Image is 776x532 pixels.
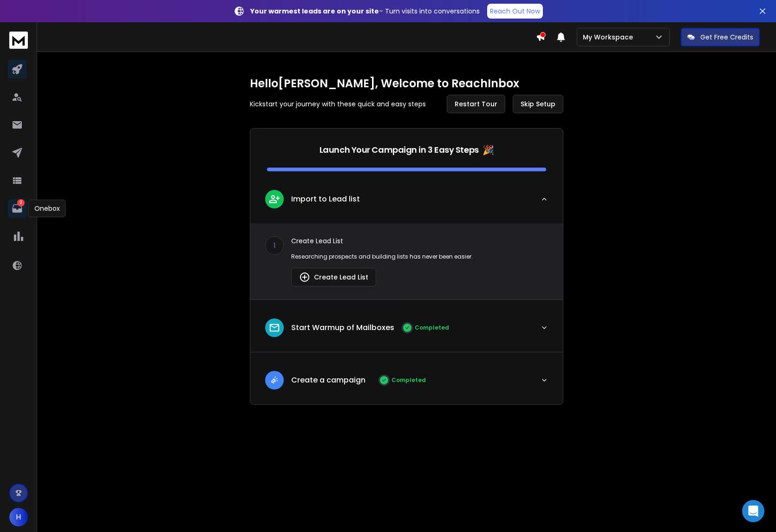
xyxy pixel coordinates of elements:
[487,4,543,19] a: Reach Out Now
[320,143,479,156] p: Launch Your Campaign in 3 Easy Steps
[268,193,280,205] img: lead
[291,194,360,205] p: Import to Lead list
[265,236,284,255] div: 1
[28,200,66,217] div: Onebox
[583,32,637,42] p: My Workspace
[415,324,449,331] p: Completed
[250,76,563,91] h1: Hello [PERSON_NAME] , Welcome to ReachInbox
[513,95,563,113] button: Skip Setup
[250,99,426,109] p: Kickstart your journey with these quick and easy steps
[17,199,25,207] p: 2
[700,32,753,42] p: Get Free Credits
[291,236,548,246] p: Create Lead List
[742,500,764,522] div: Open Intercom Messenger
[250,6,480,16] p: – Turn visits into conversations
[9,508,28,526] button: H
[447,95,505,113] button: Restart Tour
[299,272,310,283] img: lead
[291,253,548,260] p: Researching prospects and building lists has never been easier.
[391,376,426,384] p: Completed
[681,28,760,46] button: Get Free Credits
[250,363,563,404] button: leadCreate a campaignCompleted
[291,268,376,286] button: Create Lead List
[268,322,280,334] img: lead
[250,223,563,299] div: leadImport to Lead list
[291,375,365,386] p: Create a campaign
[483,143,494,156] span: 🎉
[250,182,563,223] button: leadImport to Lead list
[250,311,563,352] button: leadStart Warmup of MailboxesCompleted
[9,32,28,49] img: logo
[268,374,280,386] img: lead
[291,322,394,333] p: Start Warmup of Mailboxes
[521,99,555,109] span: Skip Setup
[250,6,379,16] strong: Your warmest leads are on your site
[8,199,26,218] a: 2
[490,6,540,16] p: Reach Out Now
